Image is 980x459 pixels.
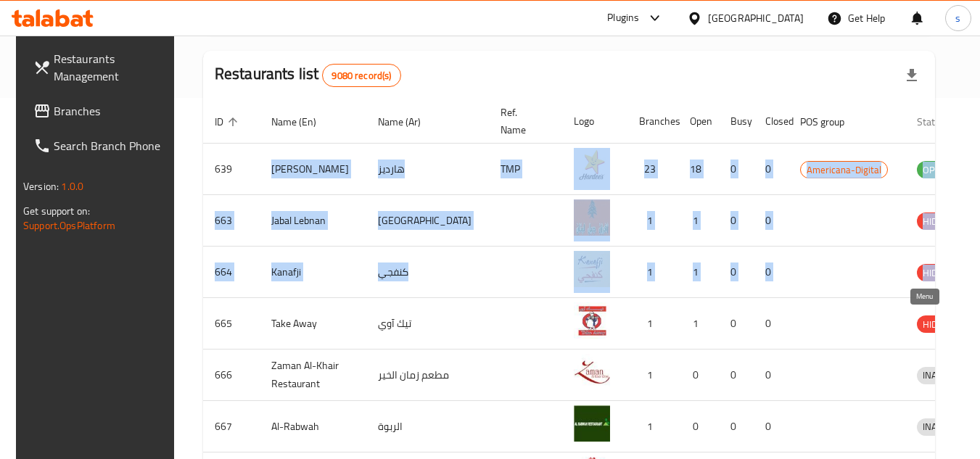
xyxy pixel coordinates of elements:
[501,104,545,138] span: Ref. Name
[800,113,863,131] span: POS group
[754,401,788,452] td: 0
[627,350,678,401] td: 1
[22,128,180,163] a: Search Branch Phone
[203,298,260,350] td: 665
[917,162,952,178] span: OPEN
[260,298,366,350] td: Take Away
[627,401,678,452] td: 1
[678,195,719,247] td: 1
[627,298,678,350] td: 1
[719,298,754,350] td: 0
[260,144,366,195] td: [PERSON_NAME]
[366,195,489,247] td: [GEOGRAPHIC_DATA]
[719,350,754,401] td: 0
[562,99,627,144] th: Logo
[627,195,678,247] td: 1
[627,247,678,298] td: 1
[917,161,952,178] div: OPEN
[322,64,400,87] div: Total records count
[678,144,719,195] td: 18
[754,195,788,247] td: 0
[574,405,610,442] img: Al-Rabwah
[574,148,610,184] img: Hardee's
[366,144,489,195] td: هارديز
[489,144,562,195] td: TMP
[917,212,960,230] div: HIDDEN
[801,162,887,178] span: Americana-Digital
[917,316,960,333] span: HIDDEN
[260,350,366,401] td: Zaman Al-Khair Restaurant
[719,247,754,298] td: 0
[574,302,610,339] img: Take Away
[708,10,804,26] div: [GEOGRAPHIC_DATA]
[678,99,719,144] th: Open
[260,247,366,298] td: Kanafji
[203,247,260,298] td: 664
[917,113,964,131] span: Status
[917,265,960,281] span: HIDDEN
[574,354,610,390] img: Zaman Al-Khair Restaurant
[678,350,719,401] td: 0
[678,298,719,350] td: 1
[719,144,754,195] td: 0
[23,177,59,196] span: Version:
[22,94,180,128] a: Branches
[203,144,260,195] td: 639
[917,264,960,281] div: HIDDEN
[955,10,960,26] span: s
[23,216,115,235] a: Support.OpsPlatform
[894,58,929,93] div: Export file
[22,41,180,94] a: Restaurants Management
[754,99,788,144] th: Closed
[23,202,90,220] span: Get support on:
[323,69,400,83] span: 9080 record(s)
[203,195,260,247] td: 663
[917,367,966,384] div: INACTIVE
[719,99,754,144] th: Busy
[54,137,168,154] span: Search Branch Phone
[678,401,719,452] td: 0
[719,401,754,452] td: 0
[366,247,489,298] td: كنفجي
[678,247,719,298] td: 1
[366,401,489,452] td: الربوة
[574,251,610,287] img: Kanafji
[366,350,489,401] td: مطعم زمان الخير
[378,113,440,131] span: Name (Ar)
[574,199,610,236] img: Jabal Lebnan
[607,9,639,27] div: Plugins
[719,195,754,247] td: 0
[917,418,966,435] span: INACTIVE
[754,144,788,195] td: 0
[54,50,168,85] span: Restaurants Management
[917,418,966,436] div: INACTIVE
[754,247,788,298] td: 0
[917,315,960,333] div: HIDDEN
[215,63,401,87] h2: Restaurants list
[271,113,335,131] span: Name (En)
[61,177,83,196] span: 1.0.0
[203,401,260,452] td: 667
[627,144,678,195] td: 23
[754,350,788,401] td: 0
[366,298,489,350] td: تيك آوي
[754,298,788,350] td: 0
[917,213,960,230] span: HIDDEN
[260,401,366,452] td: Al-Rabwah
[917,367,966,384] span: INACTIVE
[203,350,260,401] td: 666
[215,113,242,131] span: ID
[260,195,366,247] td: Jabal Lebnan
[627,99,678,144] th: Branches
[54,102,168,120] span: Branches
